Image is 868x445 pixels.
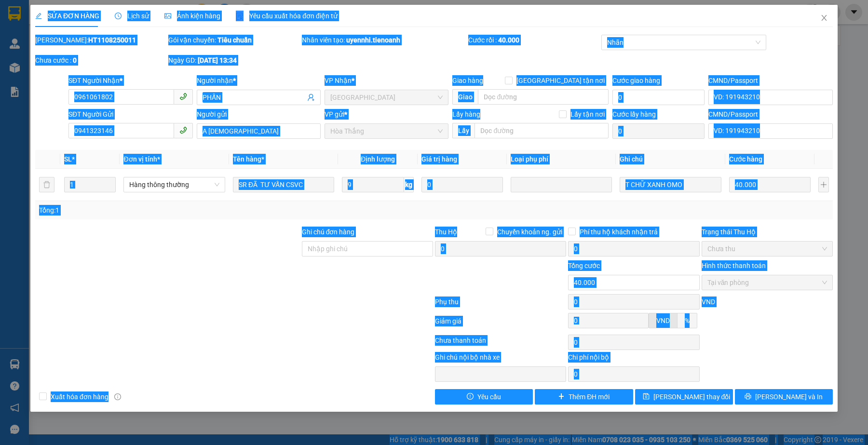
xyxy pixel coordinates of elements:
div: Phụ thu [434,297,567,313]
button: save[PERSON_NAME] thay đổi [635,389,733,405]
div: Chưa cước : [35,55,166,66]
span: Chuyển khoản ng. gửi [493,227,566,237]
span: Xuất hóa đơn hàng [47,391,112,402]
span: close [820,14,828,22]
div: [PERSON_NAME]: [35,35,166,45]
div: Ngày GD: [168,55,299,66]
span: Cước hàng [729,155,762,163]
div: CMND/Passport [708,109,832,120]
span: VP Nhận [325,77,352,84]
button: plus [818,177,829,192]
img: icon [236,13,244,20]
span: clock-circle [115,13,122,19]
span: Lịch sử [115,12,149,20]
span: kg [404,177,414,192]
input: VD: Bàn, Ghế [233,177,334,192]
button: delete [39,177,54,192]
span: Đơn vị tính [123,155,160,163]
input: 0 [421,177,503,192]
span: printer [745,393,751,401]
label: Ghi chú đơn hàng [302,228,355,236]
div: Tổng: 1 [39,205,335,216]
span: phone [179,126,187,134]
span: Thêm ĐH mới [569,391,610,402]
b: 40.000 [498,36,519,44]
span: [PERSON_NAME] thay đổi [653,391,731,402]
span: Phí thu hộ khách nhận trả [576,227,662,237]
div: CMND/Passport [708,75,832,86]
span: SỬA ĐƠN HÀNG [35,12,99,20]
span: Thu Hộ [435,228,457,236]
span: Hàng thông thường [129,177,219,192]
button: Close [811,5,838,32]
input: Cước giao hàng [612,90,705,105]
button: printer[PERSON_NAME] và In [735,389,833,405]
div: Nhân viên tạo: [302,35,466,45]
input: Cước lấy hàng [612,123,705,139]
input: Ghi Chú [620,177,721,192]
button: exclamation-circleYêu cầu [435,389,533,405]
span: [GEOGRAPHIC_DATA] tận nơi [513,75,609,86]
span: edit [35,13,42,19]
span: Tên hàng [233,155,264,163]
span: Định lượng [361,155,395,163]
span: user-add [307,94,315,101]
input: 0 [729,177,811,192]
div: SĐT Người Gửi [68,109,192,120]
input: Ghi chú đơn hàng [302,241,433,256]
span: Tổng cước [568,262,600,270]
span: Ảnh kiện hàng [164,12,220,20]
span: Thủ Đức [330,90,443,105]
span: [PERSON_NAME] và In [755,391,823,402]
div: Người nhận [197,75,321,86]
div: Ghi chú nội bộ nhà xe [435,352,566,366]
span: Giá trị hàng [421,155,457,163]
span: save [643,393,650,401]
div: VP gửi [325,109,448,120]
b: [DATE] 13:34 [198,56,237,64]
span: Giao hàng [452,77,483,84]
label: Cước lấy hàng [612,110,656,118]
b: uyennhi.tienoanh [346,36,400,44]
div: Trạng thái Thu Hộ [702,227,833,237]
div: Giảm giá [434,316,567,333]
span: Yêu cầu [477,391,501,402]
span: VND [702,298,715,306]
span: picture [164,13,171,19]
div: Chi phí nội bộ [568,352,699,366]
b: Tiêu chuẩn [217,36,252,44]
span: VND [656,317,670,324]
span: Lấy hàng [452,110,480,118]
span: exclamation-circle [467,393,474,401]
span: SL [64,155,72,163]
th: Loại phụ phí [507,150,616,169]
span: Giao [452,89,478,105]
div: Gói vận chuyển: [168,35,299,45]
input: Dọc đường [478,89,609,105]
span: Hòa Thắng [330,124,443,138]
span: info-circle [114,393,121,400]
button: plusThêm ĐH mới [535,389,633,405]
label: Cước giao hàng [612,77,660,84]
th: Ghi chú [616,150,725,169]
div: SĐT Người Nhận [68,75,192,86]
div: Cước rồi : [468,35,599,45]
span: Lấy [452,123,475,138]
span: phone [179,93,187,100]
span: % [685,317,690,324]
span: plus [558,393,565,401]
span: Chưa thu [707,242,827,256]
span: Lấy tận nơi [567,109,609,120]
span: Yêu cầu xuất hóa đơn điện tử [236,12,338,20]
div: Người gửi [197,109,321,120]
input: Dọc đường [475,123,609,138]
div: Chưa thanh toán [434,335,567,352]
label: Hình thức thanh toán [702,262,766,270]
b: HT1108250011 [88,36,136,44]
span: Tại văn phòng [707,275,827,290]
b: 0 [73,56,77,64]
